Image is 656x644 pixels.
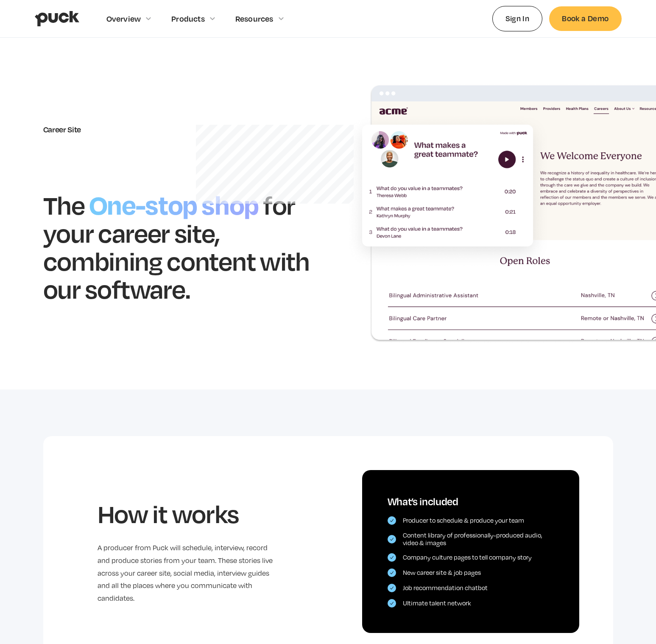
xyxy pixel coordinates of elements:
[85,185,263,222] h1: One-stop shop
[390,586,394,590] img: Checkmark icon
[403,599,471,607] div: Ultimate talent network
[492,6,543,31] a: Sign In
[403,554,532,561] div: Company culture pages to tell company story
[403,569,481,577] div: New career site & job pages
[390,519,394,522] img: Checkmark icon
[388,496,554,508] div: What’s included
[43,189,310,304] h1: for your career site, combining content with our software.
[390,602,394,605] img: Checkmark icon
[106,14,141,23] div: Overview
[43,125,311,134] div: Career Site
[43,189,85,221] h1: The
[235,14,274,23] div: Resources
[390,538,394,541] img: Checkmark icon
[403,517,524,524] div: Producer to schedule & produce your team
[403,584,488,592] div: Job recommendation chatbot
[98,542,274,605] p: A producer from Puck will schedule, interview, record and produce stories from your team. These s...
[403,532,554,546] div: Content library of professionally-produced audio, video & images
[390,571,394,574] img: Checkmark icon
[549,6,621,31] a: Book a Demo
[98,498,274,528] h2: How it works
[390,556,394,559] img: Checkmark icon
[171,14,205,23] div: Products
